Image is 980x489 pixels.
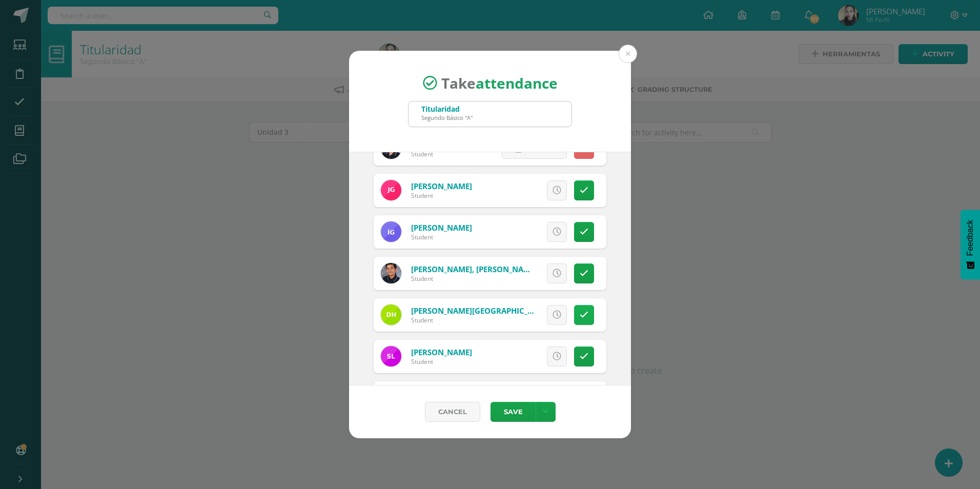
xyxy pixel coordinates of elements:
[411,150,472,158] div: Student
[411,274,534,283] div: Student
[409,101,571,127] input: Search for a grade or section here…
[961,210,980,279] button: Feedback - Mostrar encuesta
[476,73,558,93] strong: attendance
[411,347,472,357] a: [PERSON_NAME]
[411,233,472,241] div: Student
[421,104,473,114] div: Titularidad
[381,304,401,325] img: c9b6704a4ed1ffc7e6bda2ce8d97660b.png
[425,402,480,422] a: Cancel
[381,180,401,200] img: 13cea66f30b233b0b9ca617fd424bbfa.png
[619,45,637,63] button: Close (Esc)
[441,73,558,93] span: Take
[381,221,401,242] img: 96e4cc04528557cefd1a53d356dbaf77.png
[421,114,473,121] div: Segundo Básico "A"
[411,222,472,233] a: [PERSON_NAME]
[411,316,534,324] div: Student
[411,191,472,200] div: Student
[411,264,537,274] a: [PERSON_NAME], [PERSON_NAME]
[381,346,401,366] img: 4c5425e2bec9950b5598c41656fefd9e.png
[381,263,401,283] img: a4abe198c8370406fa4c2c71a162be96.png
[411,181,472,191] a: [PERSON_NAME]
[411,305,550,316] a: [PERSON_NAME][GEOGRAPHIC_DATA]
[966,220,975,256] span: Feedback
[491,402,536,422] button: Save
[411,357,472,366] div: Student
